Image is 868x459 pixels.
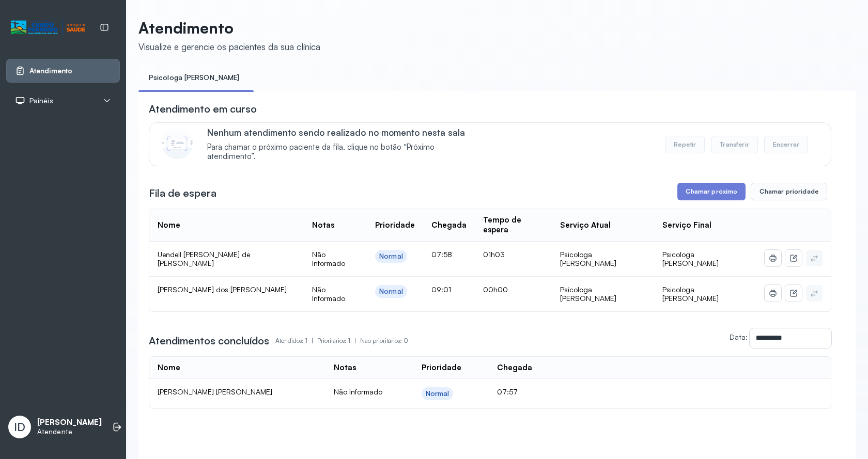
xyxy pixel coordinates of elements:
[207,143,481,162] span: Para chamar o próximo paciente da fila, clique no botão “Próximo atendimento”.
[360,334,408,348] p: Não prioritários: 0
[483,285,508,294] span: 00h00
[662,250,719,268] span: Psicologa [PERSON_NAME]
[560,285,646,303] div: Psicologa [PERSON_NAME]
[665,136,705,153] button: Repetir
[29,97,53,105] span: Painéis
[29,67,72,75] span: Atendimento
[158,387,272,396] span: [PERSON_NAME] [PERSON_NAME]
[560,220,611,230] div: Serviço Atual
[138,41,320,52] div: Visualize e gerencie os pacientes da sua clínica
[312,285,345,303] span: Não Informado
[431,285,451,294] span: 09:01
[275,334,317,348] p: Atendidos: 1
[312,250,345,268] span: Não Informado
[158,285,287,294] span: [PERSON_NAME] dos [PERSON_NAME]
[37,418,102,428] p: [PERSON_NAME]
[317,334,360,348] p: Prioritários: 1
[677,183,746,200] button: Chamar próximo
[426,389,450,398] div: Normal
[711,136,758,153] button: Transferir
[354,337,356,344] span: |
[431,220,467,230] div: Chegada
[379,287,403,296] div: Normal
[312,220,334,230] div: Notas
[497,387,518,396] span: 07:57
[497,363,532,373] div: Chegada
[375,220,415,230] div: Prioridade
[312,337,313,344] span: |
[379,252,403,261] div: Normal
[764,136,808,153] button: Encerrar
[334,363,356,373] div: Notas
[730,333,748,341] label: Data:
[138,19,320,37] p: Atendimento
[662,220,711,230] div: Serviço Final
[158,220,180,230] div: Nome
[751,183,827,200] button: Chamar prioridade
[11,19,85,36] img: Logotipo do estabelecimento
[162,128,193,159] img: Imagem de CalloutCard
[15,66,111,76] a: Atendimento
[483,215,544,235] div: Tempo de espera
[662,285,719,303] span: Psicologa [PERSON_NAME]
[138,69,250,86] a: Psicologa [PERSON_NAME]
[158,363,180,373] div: Nome
[483,250,505,259] span: 01h03
[149,186,216,200] h3: Fila de espera
[207,127,481,138] p: Nenhum atendimento sendo realizado no momento nesta sala
[149,334,269,348] h3: Atendimentos concluídos
[422,363,461,373] div: Prioridade
[431,250,452,259] span: 07:58
[37,428,102,436] p: Atendente
[149,102,257,116] h3: Atendimento em curso
[560,250,646,268] div: Psicologa [PERSON_NAME]
[334,387,382,396] span: Não Informado
[158,250,250,268] span: Uendell [PERSON_NAME] de [PERSON_NAME]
